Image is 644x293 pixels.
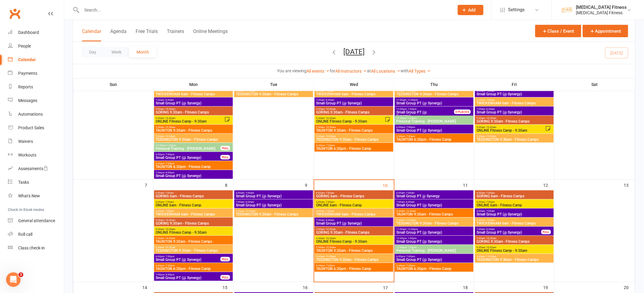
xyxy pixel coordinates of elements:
span: - 8:00pm [164,171,174,174]
span: 6:00am [155,201,232,203]
span: 11:00am [396,99,472,101]
span: Small Group PT (@ Synergy) [316,101,392,105]
span: - 7:30pm [164,162,174,165]
span: 6:00am [316,210,392,212]
span: Small Group PT (@ Synergy) [155,258,221,262]
span: TWICKENHAM 6am - Fitness Camps [476,101,553,105]
div: 14 [142,282,153,292]
span: Small Group PT (@ Synergy) [396,129,472,132]
span: - 10:30am [164,237,175,240]
span: 9:30am [316,246,392,249]
th: Thu [394,78,474,91]
span: - 10:30am [164,117,175,120]
span: - 10:30am [325,237,336,240]
th: Wed [314,78,394,91]
th: Tue [234,78,314,91]
span: 9:30am [396,219,472,222]
th: Sun [73,78,154,91]
div: Assessments [18,166,48,171]
span: GORING 9:30am - Fitness Camps [316,110,392,114]
span: TEDDINGTON 9:30am - Fitness Camps [316,138,392,141]
div: Tasks [18,180,29,185]
span: GORING 9:30am - Fitness Camps [155,222,232,225]
span: 6:00am [476,192,553,194]
div: 10 [383,180,394,190]
span: TEDDINGTON 9:30am - Fitness Camps [396,222,472,225]
span: Small Group PT (@ Synergy) [396,258,472,262]
img: thumb_image1569280052.png [561,4,573,16]
span: - 10:30am [325,135,336,138]
span: 6:00pm [396,126,472,129]
span: TAUNTON 9:30am - Fitness Camps [396,212,472,216]
a: All Instructors [335,69,367,74]
span: - 10:30am [485,246,496,249]
span: - 7:00pm [405,255,415,258]
span: GORING 6am - Fitness Camps [155,194,232,198]
span: 6:00am [155,192,232,194]
a: Waivers [8,135,64,148]
span: - 7:30pm [164,264,174,267]
span: 9:30am [476,135,553,138]
span: GORING 9:30am - Fitness Camps [476,240,553,243]
span: - 7:30pm [325,144,335,147]
span: 9:30am [476,255,553,258]
span: 9:30am [316,108,392,110]
div: FULL [220,155,230,160]
span: 7:30am [316,219,392,222]
span: - 7:00am [485,99,495,101]
span: 6:00am [396,192,472,194]
span: Small Group PT (@ Synergy) [396,240,472,243]
span: Small Group PT (@ Synergy) [396,101,472,105]
span: - 10:30am [325,255,336,258]
span: 9:30am [155,246,232,249]
span: - 7:00am [164,201,174,203]
span: TAUNTON 9:30am - Fitness Camps [316,249,392,252]
span: 9:30am [316,255,392,258]
span: 9:30am [396,210,472,212]
span: - 10:30am [164,228,175,231]
a: Dashboard [8,26,64,39]
span: TAUNTON 6:30pm - Fitness Camp [396,138,472,141]
span: TEDDINGTON 9:30am - Fitness Camps [236,92,312,96]
span: - 10:30am [244,90,256,92]
span: 12:30pm [396,117,472,120]
div: FULL [541,230,551,234]
span: TWICKENHAM 6am - Fitness Camps [316,92,392,96]
span: Small Group PT (@ Synergy) [155,156,221,160]
span: - 1:30pm [407,117,417,120]
span: 6:30pm [316,264,392,267]
span: - 1:30pm [166,144,176,147]
span: ONLINE 6am - Fitness Camp [476,203,553,207]
span: - 10:30am [485,117,496,120]
div: Calendar [18,57,36,62]
span: - 10:30am [164,246,175,249]
div: 15 [223,282,233,292]
strong: You are viewing [277,68,307,73]
span: 6:00am [476,210,553,212]
span: 9:30am [316,237,392,240]
span: Small Group PT (@ Synergy) [155,276,221,280]
span: - 8:00pm [164,273,174,276]
span: Small Group PT @ Synergy [396,194,472,198]
a: Payments [8,67,64,80]
span: 6:30pm [396,264,472,267]
button: Week [104,47,129,58]
span: TAUNTON 9:30am - Fitness Camps [155,240,232,243]
div: FULL [220,257,230,262]
span: 6:30pm [155,264,232,267]
span: 7:00pm [155,171,232,174]
span: TEDDINGTON 9:30am - Fitness Camps [155,249,232,252]
span: TWICKENHAM 6am - Fitness Camps [155,92,232,96]
a: People [8,39,64,53]
a: Calendar [8,53,64,67]
a: All events [307,69,330,74]
span: 6:00am [155,90,232,92]
span: 9:30am [476,117,553,120]
th: Sat [555,78,635,91]
span: TWICKENHAM 6am - Fitness Camps [316,212,392,216]
span: - 1:00pm [407,237,417,240]
div: Class check-in [18,245,45,250]
div: 19 [543,282,554,292]
div: 20 [624,282,635,292]
span: 7:00pm [155,273,221,276]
